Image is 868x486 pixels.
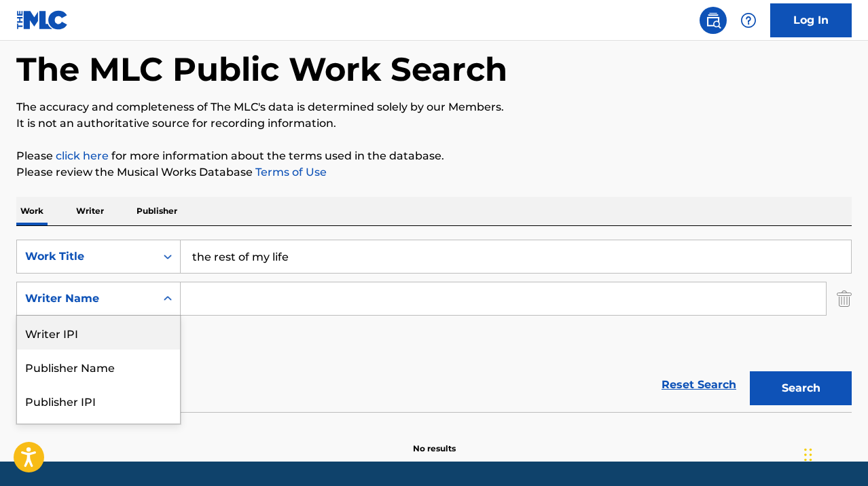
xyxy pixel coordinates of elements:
[72,197,108,225] p: Writer
[750,371,852,405] button: Search
[705,12,721,29] img: search
[16,197,48,225] p: Work
[16,164,852,181] p: Please review the Musical Works Database
[16,115,852,132] p: It is not an authoritative source for recording information.
[735,7,762,34] div: Help
[25,248,147,265] div: Work Title
[253,166,327,179] a: Terms of Use
[837,282,852,316] img: Delete Criterion
[16,49,507,90] h1: The MLC Public Work Search
[25,291,147,307] div: Writer Name
[17,417,180,451] div: MLC Publisher Number
[17,384,180,417] div: Publisher IPI
[16,10,69,30] img: MLC Logo
[16,240,852,412] form: Search Form
[740,12,757,29] img: help
[17,350,180,384] div: Publisher Name
[16,99,852,115] p: The accuracy and completeness of The MLC's data is determined solely by our Members.
[413,426,456,455] p: No results
[804,434,812,475] div: Drag
[800,421,868,486] iframe: Chat Widget
[132,197,181,225] p: Publisher
[700,7,727,34] a: Public Search
[17,316,180,350] div: Writer IPI
[655,370,743,400] a: Reset Search
[770,3,852,37] a: Log In
[56,149,109,162] a: click here
[16,148,852,164] p: Please for more information about the terms used in the database.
